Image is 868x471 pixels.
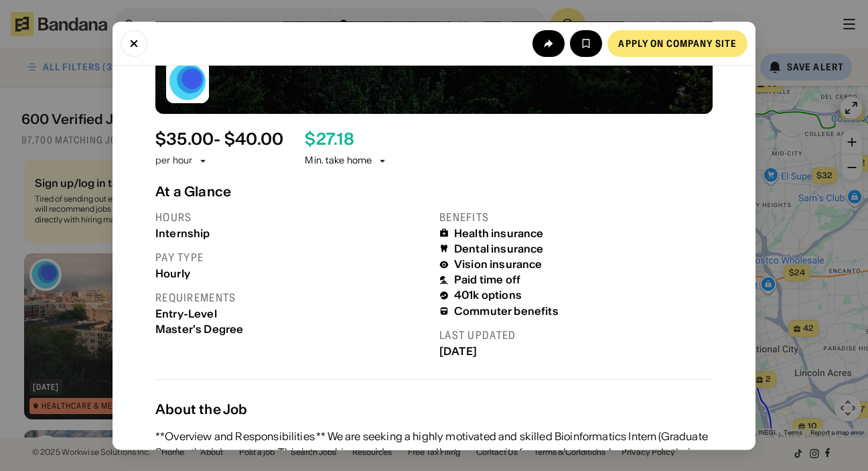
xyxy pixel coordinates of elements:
[155,291,429,305] div: Requirements
[439,345,713,358] div: [DATE]
[439,328,713,342] div: Last updated
[155,251,429,265] div: Pay type
[155,323,429,336] div: Master's Degree
[155,184,713,200] div: At a Glance
[155,210,429,224] div: Hours
[166,60,209,103] img: Labcorp logo
[155,308,429,320] div: Entry-Level
[454,274,520,287] div: Paid time off
[155,227,429,240] div: Internship
[155,155,192,168] div: per hour
[155,401,713,417] div: About the Job
[305,155,388,168] div: Min. take home
[305,130,354,149] div: $ 27.18
[155,267,429,280] div: Hourly
[618,38,737,48] div: Apply on company site
[454,259,542,271] div: Vision insurance
[454,243,544,255] div: Dental insurance
[155,130,283,149] div: $ 35.00 - $40.00
[454,305,559,318] div: Commuter benefits
[439,210,713,224] div: Benefits
[454,227,544,240] div: Health insurance
[121,29,147,56] button: Close
[454,289,522,302] div: 401k options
